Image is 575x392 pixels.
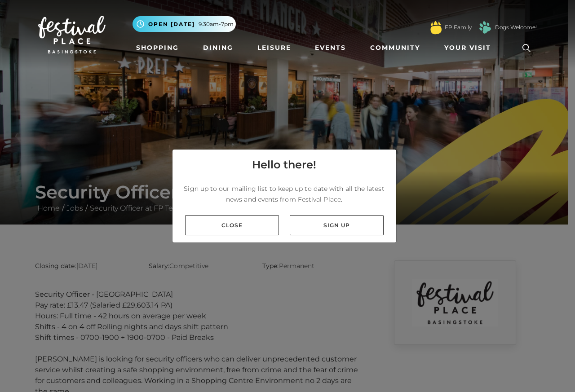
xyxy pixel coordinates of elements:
span: Open [DATE] [148,20,195,28]
a: Community [367,40,424,56]
a: Events [311,40,349,56]
a: Sign up [290,215,384,235]
a: Shopping [133,40,182,56]
a: Leisure [254,40,295,56]
a: Dogs Welcome! [495,23,537,31]
img: Festival Place Logo [38,16,106,53]
span: Your Visit [444,43,491,53]
a: Close [185,215,279,235]
h4: Hello there! [252,157,316,173]
a: Dining [199,40,237,56]
button: Open [DATE] 9.30am-7pm [133,16,236,32]
a: Your Visit [441,40,499,56]
a: FP Family [445,23,472,31]
p: Sign up to our mailing list to keep up to date with all the latest news and events from Festival ... [180,183,389,205]
span: 9.30am-7pm [199,20,234,28]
